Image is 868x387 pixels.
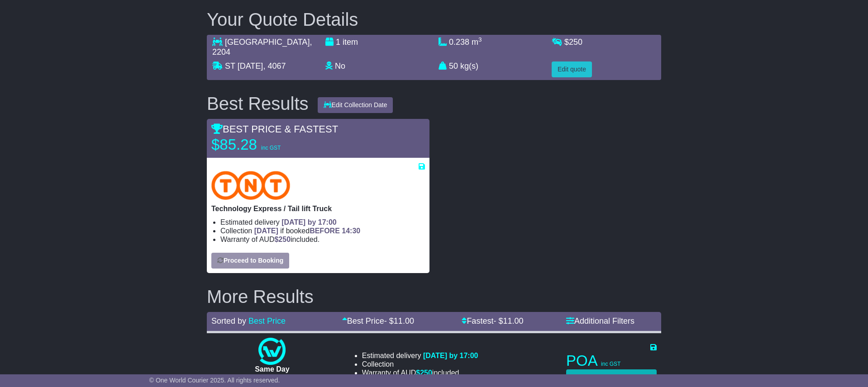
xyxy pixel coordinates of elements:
span: 250 [278,236,291,243]
span: 250 [420,369,432,377]
span: 14:30 [342,227,360,235]
span: , 2204 [212,38,312,57]
span: - $ [493,316,523,326]
a: Best Price [248,316,286,326]
button: Edit Collection Date [318,97,393,113]
span: m [472,38,482,47]
span: ST [DATE] [225,61,263,71]
li: Warranty of AUD included. [220,235,425,244]
p: POA [566,352,657,370]
p: Technology Express / Tail lift Truck [211,204,425,213]
span: 0.238 [449,38,469,47]
img: TNT Domestic: Technology Express / Tail lift Truck [211,171,290,200]
span: Sorted by [211,316,246,326]
span: $ [416,369,432,377]
a: Fastest- $11.00 [462,316,523,326]
li: Estimated delivery [220,218,425,227]
span: 50 [449,61,458,71]
span: , 4067 [263,61,286,71]
button: Edit quote [552,61,592,77]
span: item [343,38,358,47]
span: kg(s) [460,61,478,71]
sup: 3 [478,36,482,43]
span: 11.00 [394,316,414,326]
li: Estimated delivery [362,351,478,360]
li: Warranty of AUD included. [362,368,478,377]
span: - $ [384,316,414,326]
span: inc GST [601,361,620,367]
li: Collection [220,227,425,235]
h2: More Results [207,287,661,307]
span: [GEOGRAPHIC_DATA] [225,38,310,47]
span: [DATE] by 17:00 [423,352,478,359]
li: Collection [362,360,478,368]
span: inc GST [261,145,281,151]
span: BEST PRICE & FASTEST [211,123,338,135]
img: One World Courier: Same Day Nationwide(quotes take 0.5-1 hour) [258,338,286,365]
span: 11.00 [503,316,523,326]
div: Best Results [202,94,313,113]
h2: Your Quote Details [207,9,661,29]
span: [DATE] [254,227,278,235]
span: BEFORE [310,227,340,235]
span: [DATE] by 17:00 [281,218,337,226]
span: if booked [254,227,360,235]
button: Proceed to Booking [211,253,289,269]
span: 1 [336,38,340,47]
p: $85.28 [211,136,324,154]
span: © One World Courier 2025. All rights reserved. [149,377,280,384]
span: No [335,61,345,71]
span: 250 [569,38,582,47]
button: Proceed to Booking [566,369,657,385]
a: Additional Filters [566,316,634,326]
span: $ [564,38,582,47]
a: Best Price- $11.00 [342,316,414,326]
span: $ [274,236,291,243]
